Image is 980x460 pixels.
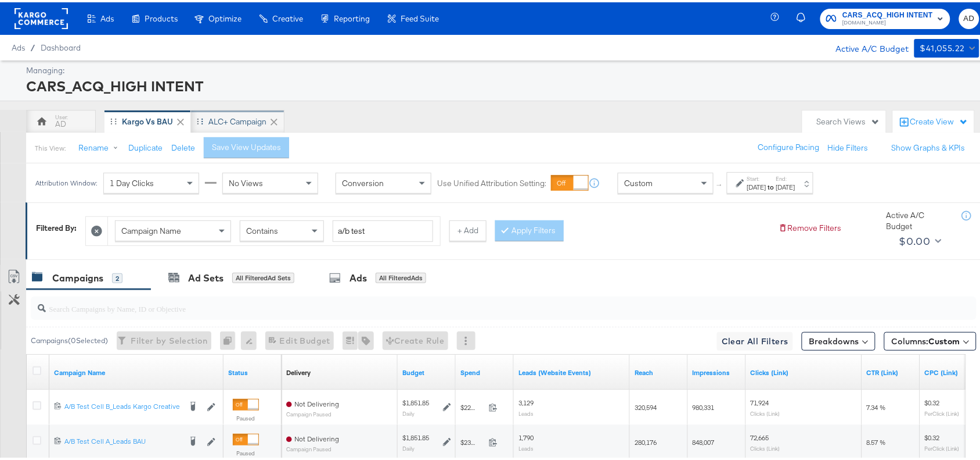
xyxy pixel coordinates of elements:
span: AD [964,10,975,23]
div: Active A/C Budget [887,208,950,229]
div: Campaigns ( 0 Selected) [31,333,108,344]
div: Drag to reorder tab [197,116,203,122]
span: Ads [100,12,114,21]
sub: Clicks (Link) [751,408,780,415]
span: Contains [246,223,278,234]
span: 8.57 % [867,436,886,444]
button: Delete [171,140,195,151]
div: $41,055.22 [920,39,965,54]
div: Ads [350,269,367,283]
sub: Leads [518,443,534,450]
button: $0.00 [895,230,944,248]
div: Search Views [817,114,880,125]
div: Ad Sets [188,269,224,283]
span: Feed Suite [401,12,439,21]
button: $41,055.22 [914,37,979,55]
sub: Clicks (Link) [751,443,780,450]
div: All Filtered Ads [376,270,426,281]
div: $0.00 [899,230,931,248]
div: Attribution Window: [35,177,98,185]
div: A/B Test Cell B_Leads Kargo Creative [64,400,181,409]
div: Filtered By: [36,220,77,231]
span: ↑ [715,181,726,185]
sub: Campaign Paused [286,409,339,415]
div: AD [55,116,66,127]
div: A/B Test Cell A_Leads BAU [64,434,181,444]
a: Your campaign name. [54,366,219,375]
a: The number of times your ad was served. On mobile apps an ad is counted as served the first time ... [693,366,741,375]
span: 71,924 [751,396,769,405]
div: Managing: [26,63,977,74]
button: Clear All Filters [717,330,793,348]
span: 1,790 [518,431,534,440]
span: Reporting [334,12,370,21]
span: Clear All Filters [722,332,788,347]
sub: Daily [402,443,415,450]
button: AD [959,6,979,27]
span: 3,129 [518,396,534,405]
a: Reflects the ability of your Ad Campaign to achieve delivery based on ad states, schedule and bud... [286,366,311,375]
div: [DATE] [747,180,766,190]
input: Search Campaigns by Name, ID or Objective [46,290,891,313]
div: Active A/C Budget [823,37,909,54]
sub: Daily [402,408,415,415]
span: $0.32 [925,396,940,405]
span: / [25,41,41,50]
span: Not Delivering [294,432,339,441]
button: Remove Filters [779,220,842,231]
div: This View: [35,141,66,151]
span: Campaign Name [121,223,181,234]
span: Custom [929,334,960,344]
div: ALC+ Campaign [208,114,266,125]
div: CARS_ACQ_HIGH INTENT [26,74,977,94]
button: Show Graphs & KPIs [892,140,965,151]
a: A/B Test Cell A_Leads BAU [64,434,181,446]
div: [DATE] [776,180,795,190]
label: Start: [747,173,766,180]
span: [DOMAIN_NAME] [842,16,933,26]
button: Rename [70,135,131,156]
label: Paused [233,447,259,455]
div: Create View [910,114,968,126]
button: Duplicate [128,140,163,151]
span: 7.34 % [867,401,886,409]
sub: Per Click (Link) [925,443,960,450]
a: Shows the current state of your Ad Campaign. [228,366,277,375]
span: $0.32 [925,431,940,440]
label: Use Unified Attribution Setting: [437,176,546,187]
div: $1,851.85 [402,396,429,405]
a: A/B Test Cell B_Leads Kargo Creative [64,400,181,411]
strong: to [766,180,776,189]
div: Kargo vs BAU [122,114,173,125]
button: Hide Filters [828,140,869,151]
span: Optimize [208,12,242,21]
span: 320,594 [635,401,657,409]
span: 980,331 [693,401,715,409]
span: Ads [12,41,25,50]
span: No Views [229,176,263,186]
span: Columns: [892,333,960,345]
button: + Add [449,218,487,239]
button: CARS_ACQ_HIGH INTENT[DOMAIN_NAME] [820,6,950,27]
span: Conversion [342,176,384,186]
label: Paused [233,412,259,420]
span: $23,017.68 [460,436,484,444]
div: 0 [220,329,241,348]
div: Drag to reorder tab [110,116,117,122]
input: Enter a search term [333,218,433,240]
button: Configure Pacing [750,135,828,156]
sub: Campaign Paused [286,444,339,450]
span: Dashboard [41,41,81,50]
label: End: [776,173,795,180]
span: CARS_ACQ_HIGH INTENT [842,7,933,19]
button: Columns:Custom [884,330,977,348]
div: All Filtered Ad Sets [232,270,294,281]
sub: Per Click (Link) [925,408,960,415]
a: The total amount spent to date. [460,366,509,375]
div: Campaigns [52,269,103,283]
span: Custom [624,176,653,186]
span: 280,176 [635,436,657,444]
sub: Leads [518,408,534,415]
button: Breakdowns [802,330,875,348]
span: $22,939.70 [460,401,484,409]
